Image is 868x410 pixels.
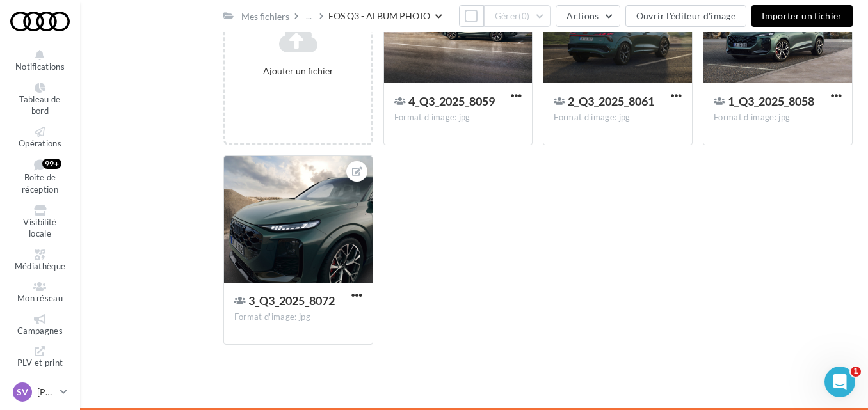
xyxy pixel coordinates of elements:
[37,386,55,398] p: [PERSON_NAME]
[328,10,430,22] div: EOS Q3 - ALBUM PHOTO
[568,94,654,108] span: 2_Q3_2025_8061
[234,311,362,323] div: Format d'image: jpg
[10,343,70,395] a: PLV et print personnalisable
[851,367,861,377] span: 1
[15,61,65,72] span: Notifications
[10,47,70,75] button: Notifications
[23,217,56,239] span: Visibilité locale
[248,294,335,308] span: 3_Q3_2025_8072
[17,293,63,303] span: Mon réseau
[484,5,551,27] button: Gérer(0)
[17,326,63,336] span: Campagnes
[751,5,853,27] button: Importer un fichier
[10,203,70,242] a: Visibilité locale
[728,94,814,108] span: 1_Q3_2025_8058
[10,311,70,339] a: Campagnes
[554,112,682,123] div: Format d'image: jpg
[625,5,746,27] button: Ouvrir l'éditeur d'image
[556,5,620,27] button: Actions
[42,159,61,169] div: 99+
[303,7,314,25] div: ...
[10,124,70,152] a: Opérations
[19,138,61,148] span: Opérations
[22,173,58,195] span: Boîte de réception
[230,65,366,77] div: Ajouter un fichier
[10,80,70,119] a: Tableau de bord
[518,11,529,21] span: (0)
[408,94,495,108] span: 4_Q3_2025_8059
[567,10,599,21] span: Actions
[394,112,522,123] div: Format d'image: jpg
[10,380,70,404] a: SV [PERSON_NAME]
[824,367,855,397] iframe: Intercom live chat
[16,358,65,392] span: PLV et print personnalisable
[10,247,70,274] a: Médiathèque
[714,112,842,123] div: Format d'image: jpg
[15,261,66,271] span: Médiathèque
[10,156,70,197] a: Boîte de réception 99+
[762,10,842,21] span: Importer un fichier
[17,386,28,398] span: SV
[241,10,289,23] div: Mes fichiers
[19,94,60,116] span: Tableau de bord
[10,279,70,306] a: Mon réseau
